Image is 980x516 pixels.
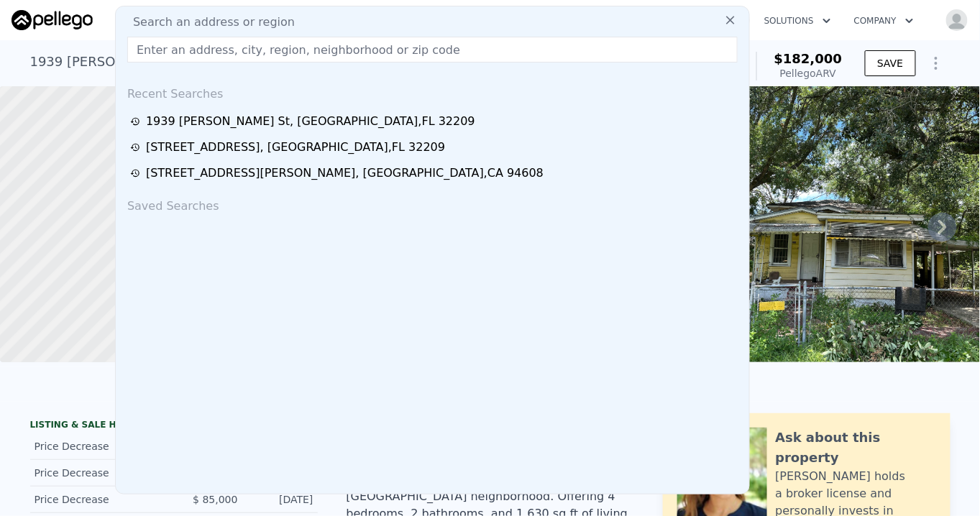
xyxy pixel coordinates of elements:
div: [DATE] [249,492,313,507]
div: [STREET_ADDRESS][PERSON_NAME] , [GEOGRAPHIC_DATA] , CA 94608 [146,165,544,182]
div: LISTING & SALE HISTORY [30,419,318,433]
span: $ 85,000 [193,494,237,505]
button: Show Options [922,49,951,78]
div: [STREET_ADDRESS] , [GEOGRAPHIC_DATA] , FL 32209 [146,139,445,156]
div: Price Decrease [35,492,162,507]
button: Solutions [753,8,843,34]
div: Ask about this property [776,428,936,468]
input: Enter an address, city, region, neighborhood or zip code [127,37,738,63]
div: Saved Searches [122,186,743,221]
a: [STREET_ADDRESS], [GEOGRAPHIC_DATA],FL 32209 [130,139,739,156]
span: $182,000 [774,51,843,66]
div: 1939 [PERSON_NAME] St , [GEOGRAPHIC_DATA] , FL 32209 [30,52,405,72]
img: Pellego [12,10,93,30]
div: 1939 [PERSON_NAME] St , [GEOGRAPHIC_DATA] , FL 32209 [146,113,475,130]
span: Search an address or region [122,14,295,31]
div: Price Decrease [35,466,162,480]
a: [STREET_ADDRESS][PERSON_NAME], [GEOGRAPHIC_DATA],CA 94608 [130,165,739,182]
button: SAVE [865,50,915,76]
button: Company [843,8,925,34]
div: Price Decrease [35,439,162,453]
a: 1939 [PERSON_NAME] St, [GEOGRAPHIC_DATA],FL 32209 [130,113,739,130]
div: Pellego ARV [774,66,843,80]
div: Recent Searches [122,74,743,109]
img: avatar [945,9,968,32]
